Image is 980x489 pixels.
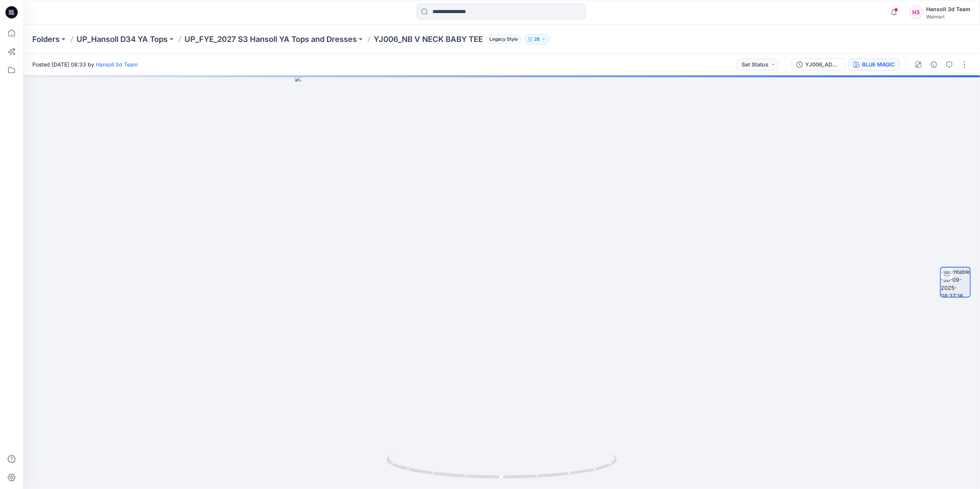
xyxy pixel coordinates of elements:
[909,5,923,19] div: H3
[926,14,970,20] div: Walmart
[928,58,940,71] button: Details
[941,268,970,297] img: turntable-30-09-2025-08:37:16
[926,5,970,14] div: Hansoll 3d Team
[534,35,540,43] p: 28
[849,58,900,71] button: BLUE MAGIC
[96,61,138,68] a: Hansoll 3d Team
[524,34,549,45] button: 28
[374,34,483,45] p: YJ006_NB V NECK BABY TEE
[792,58,845,71] button: YJ006_ADM_NB V NECK BABY TEE
[486,35,521,44] span: Legacy Style
[805,60,840,69] div: YJ006_ADM_NB V NECK BABY TEE
[32,60,138,68] span: Posted [DATE] 08:33 by
[77,34,168,45] a: UP_Hansoll D34 YA Tops
[483,34,521,45] button: Legacy Style
[185,34,357,45] a: UP_FYE_2027 S3 Hansoll YA Tops and Dresses
[32,34,60,45] a: Folders
[862,60,895,69] div: BLUE MAGIC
